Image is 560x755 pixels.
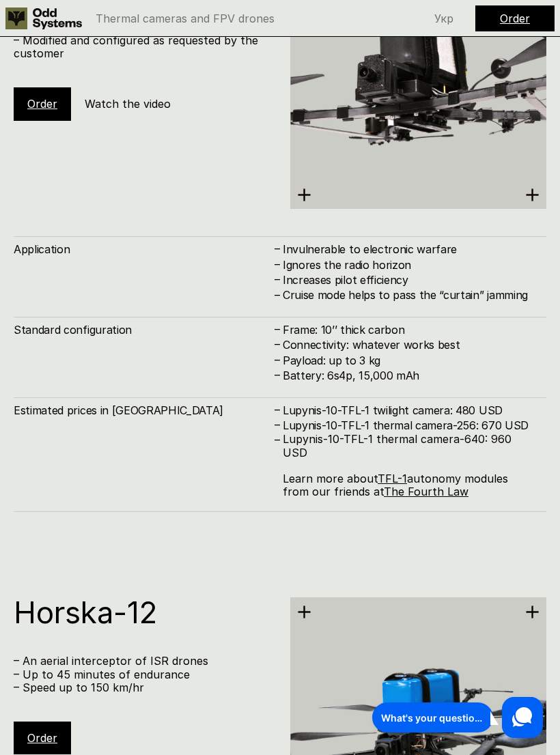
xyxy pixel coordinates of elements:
[14,322,273,337] h4: Standard configuration
[27,97,57,111] a: Order
[275,417,280,432] h4: –
[283,368,533,383] h4: Battery: 6s4p, 15,000 mAh
[14,655,270,668] p: – An aerial interceptor of ISR drones
[14,668,270,681] p: – Up to 45 minutes of endurance
[434,13,453,24] p: Укр
[378,472,407,485] a: TFL-1
[283,322,533,337] h4: Frame: 10’’ thick carbon
[275,432,280,447] h4: –
[14,34,270,60] p: – Modified and configured as requested by the customer
[85,96,171,111] h5: Watch the video
[275,322,280,337] h4: –
[283,418,533,433] h4: Lupynis-10-TFL-1 thermal camera-256: 670 USD
[14,597,270,627] h1: Horska-12
[283,337,533,352] h4: Connectivity: whatever works best
[283,242,533,257] h4: Invulnerable to electronic warfare
[384,485,468,498] a: The Fourth Law
[283,353,533,368] h4: Payload: up to 3 kg
[275,401,280,416] h4: –
[14,403,273,418] h4: Estimated prices in [GEOGRAPHIC_DATA]
[275,287,280,302] h4: –
[27,731,57,745] a: Order
[283,257,533,272] h4: Ignores the radio horizon
[96,13,275,24] p: Thermal cameras and FPV drones
[275,257,280,272] h4: –
[283,287,533,302] h4: Cruise mode helps to pass the “curtain” jamming
[500,12,530,25] a: Order
[275,272,280,287] h4: –
[369,694,546,741] iframe: HelpCrunch
[283,403,533,418] h4: Lupynis-10-TFL-1 twilight camera: 480 USD
[275,367,280,382] h4: –
[275,241,280,256] h4: –
[14,242,273,257] h4: Application
[275,337,280,352] h4: –
[283,272,533,287] h4: Increases pilot efficiency
[275,352,280,367] h4: –
[14,681,270,694] p: – Speed up to 150 km/hr
[283,433,533,498] p: Lupynis-10-TFL-1 thermal camera-640: 960 USD Learn more about autonomy modules from our friends at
